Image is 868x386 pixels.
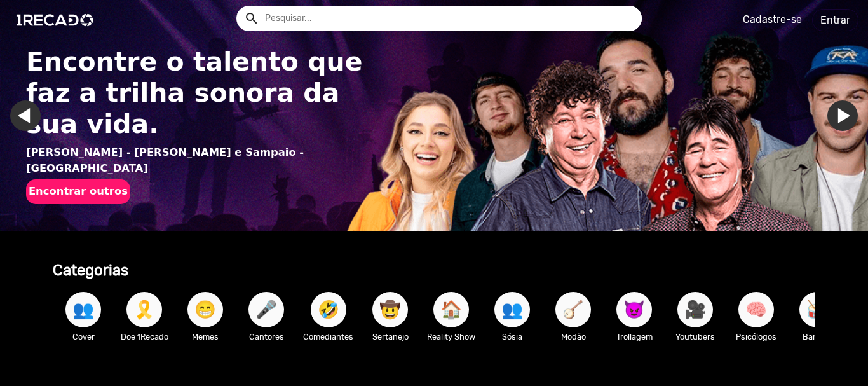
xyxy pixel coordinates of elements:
[10,100,41,131] a: Ir para o último slide
[126,292,162,327] button: 🎗️
[318,292,339,327] span: 🤣
[244,11,259,26] mat-icon: Example home icon
[303,331,353,343] p: Comediantes
[26,145,373,176] p: [PERSON_NAME] - [PERSON_NAME] e Sampaio - [GEOGRAPHIC_DATA]
[799,292,835,327] button: 🥁
[187,292,223,327] button: 😁
[120,331,168,343] p: Doe 1Recado
[562,292,584,327] span: 🪕
[684,292,706,327] span: 🎥
[26,46,373,141] h1: Encontre o talento que faz a trilha sonora da sua vida.
[366,331,414,343] p: Sertanejo
[311,292,346,327] button: 🤣
[255,292,277,327] span: 🎤
[248,292,284,327] button: 🎤
[181,331,229,343] p: Memes
[732,331,780,343] p: Psicólogos
[501,292,523,327] span: 👥
[610,331,658,343] p: Trollagem
[488,331,536,343] p: Sósia
[379,292,401,327] span: 🤠
[623,292,645,327] span: 😈
[372,292,408,327] button: 🤠
[59,331,107,343] p: Cover
[671,331,719,343] p: Youtubers
[806,292,828,327] span: 🥁
[433,292,469,327] button: 🏠
[255,6,642,31] input: Pesquisar...
[194,292,216,327] span: 😁
[427,331,475,343] p: Reality Show
[242,331,290,343] p: Cantores
[65,292,101,327] button: 👥
[549,331,597,343] p: Modão
[240,6,262,29] button: Example home icon
[812,9,858,31] a: Entrar
[53,261,128,279] b: Categorias
[738,292,774,327] button: 🧠
[827,100,858,131] a: Ir para o próximo slide
[793,331,841,343] p: Bandas
[440,292,462,327] span: 🏠
[677,292,713,327] button: 🎥
[72,292,94,327] span: 👥
[616,292,652,327] button: 😈
[743,13,802,25] u: Cadastre-se
[745,292,767,327] span: 🧠
[494,292,530,327] button: 👥
[133,292,155,327] span: 🎗️
[555,292,591,327] button: 🪕
[26,179,130,203] button: Encontrar outros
